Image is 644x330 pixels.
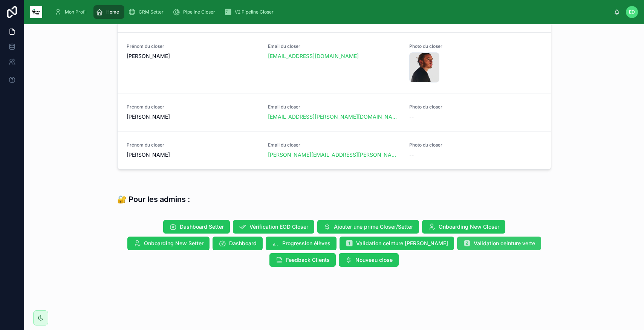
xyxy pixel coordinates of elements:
[340,237,454,250] button: Validation ceinture [PERSON_NAME]
[139,9,164,15] span: CRM Setter
[126,5,169,19] a: CRM Setter
[268,52,359,60] a: [EMAIL_ADDRESS][DOMAIN_NAME]
[317,220,419,234] button: Ajouter une prime Closer/Setter
[233,220,314,234] button: Vérification EOD Closer
[127,151,259,159] span: [PERSON_NAME]
[127,104,259,110] span: Prénom du closer
[269,253,336,267] button: Feedback Clients
[629,9,635,15] span: ED
[409,104,542,110] span: Photo du closer
[282,240,330,247] span: Progression élèves
[30,6,42,18] img: App logo
[268,151,400,159] a: [PERSON_NAME][EMAIL_ADDRESS][PERSON_NAME][DOMAIN_NAME]
[229,240,257,247] span: Dashboard
[235,9,274,15] span: V2 Pipeline Closer
[163,220,230,234] button: Dashboard Setter
[457,237,541,250] button: Validation ceinture verte
[93,5,124,19] a: Home
[409,151,414,159] span: --
[127,52,259,60] span: [PERSON_NAME]
[180,223,224,231] span: Dashboard Setter
[127,43,259,49] span: Prénom du closer
[334,223,413,231] span: Ajouter une prime Closer/Setter
[48,4,614,20] div: scrollable content
[106,9,119,15] span: Home
[268,43,400,49] span: Email du closer
[409,43,542,49] span: Photo du closer
[52,5,92,19] a: Mon Profil
[127,113,259,121] span: [PERSON_NAME]
[409,142,542,148] span: Photo du closer
[117,194,190,205] h3: 🔐 Pour les admins :
[144,240,203,247] span: Onboarding New Setter
[356,240,448,247] span: Validation ceinture [PERSON_NAME]
[286,256,330,264] span: Feedback Clients
[339,253,399,267] button: Nouveau close
[213,237,263,250] button: Dashboard
[268,104,400,110] span: Email du closer
[65,9,87,15] span: Mon Profil
[409,113,414,121] span: --
[249,223,308,231] span: Vérification EOD Closer
[266,237,337,250] button: Progression élèves
[127,142,259,148] span: Prénom du closer
[422,220,505,234] button: Onboarding New Closer
[183,9,215,15] span: Pipeline Closer
[222,5,279,19] a: V2 Pipeline Closer
[355,256,393,264] span: Nouveau close
[170,5,220,19] a: Pipeline Closer
[439,223,499,231] span: Onboarding New Closer
[127,237,210,250] button: Onboarding New Setter
[474,240,535,247] span: Validation ceinture verte
[268,113,400,121] a: [EMAIL_ADDRESS][PERSON_NAME][DOMAIN_NAME]
[268,142,400,148] span: Email du closer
